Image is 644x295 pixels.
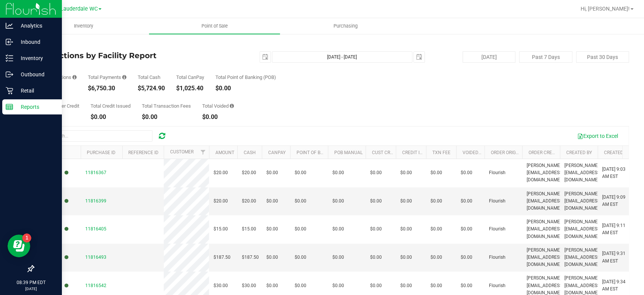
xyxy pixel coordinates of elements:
[13,21,58,30] p: Analytics
[128,150,158,155] a: Reference ID
[370,282,382,289] span: $0.00
[430,198,442,205] span: $0.00
[372,150,399,155] a: Cust Credit
[566,150,592,155] a: Created By
[295,254,306,261] span: $0.00
[39,130,152,142] input: Search...
[33,51,232,60] h4: Transactions by Facility Report
[489,225,506,233] span: Flourish
[370,169,382,176] span: $0.00
[214,254,231,261] span: $187.50
[576,51,629,63] button: Past 30 Days
[602,166,631,180] span: [DATE] 9:03 AM EST
[489,169,506,176] span: Flourish
[242,169,256,176] span: $20.00
[564,162,601,184] span: [PERSON_NAME][EMAIL_ADDRESS][DOMAIN_NAME]
[88,75,126,80] div: Total Payments
[602,222,631,236] span: [DATE] 9:11 AM EST
[332,169,344,176] span: $0.00
[13,37,58,46] p: Inbound
[6,54,13,62] inline-svg: Inventory
[202,114,234,120] div: $0.00
[243,150,255,155] a: Cash
[430,169,442,176] span: $0.00
[332,282,344,289] span: $0.00
[332,254,344,261] span: $0.00
[461,225,472,233] span: $0.00
[191,23,238,29] span: Point of Sale
[13,102,58,111] p: Reports
[64,23,103,29] span: Inventory
[230,103,234,108] i: Sum of all voided payment transaction amounts, excluding tips and transaction fees.
[266,282,278,289] span: $0.00
[295,169,306,176] span: $0.00
[527,190,563,212] span: [PERSON_NAME][EMAIL_ADDRESS][DOMAIN_NAME]
[323,23,368,29] span: Purchasing
[13,54,58,63] p: Inventory
[215,85,276,91] div: $0.00
[142,114,191,120] div: $0.00
[197,146,209,159] a: Filter
[332,225,344,233] span: $0.00
[87,150,115,155] a: Purchase ID
[242,198,256,205] span: $20.00
[6,103,13,111] inline-svg: Reports
[142,103,191,108] div: Total Transaction Fees
[572,130,623,142] button: Export to Excel
[8,235,30,257] iframe: Resource center
[3,286,58,292] p: [DATE]
[242,282,256,289] span: $30.00
[266,198,278,205] span: $0.00
[370,225,382,233] span: $0.00
[85,198,106,204] span: 11816399
[122,75,126,80] i: Sum of all successful, non-voided payment transaction amounts, excluding tips and transaction fees.
[564,218,601,240] span: [PERSON_NAME][EMAIL_ADDRESS][DOMAIN_NAME]
[266,169,278,176] span: $0.00
[602,278,631,293] span: [DATE] 9:34 AM EST
[489,282,506,289] span: Flourish
[266,254,278,261] span: $0.00
[214,225,228,233] span: $15.00
[400,254,412,261] span: $0.00
[6,71,13,78] inline-svg: Outbound
[528,150,569,155] a: Order Created By
[400,198,412,205] span: $0.00
[91,114,131,120] div: $0.00
[91,103,131,108] div: Total Credit Issued
[176,75,204,80] div: Total CanPay
[461,198,472,205] span: $0.00
[85,170,106,175] span: 11816367
[430,254,442,261] span: $0.00
[149,18,280,34] a: Point of Sale
[138,85,165,91] div: $5,724.90
[176,85,204,91] div: $1,025.40
[490,150,520,155] a: Order Origin
[432,150,450,155] a: Txn Fee
[400,169,412,176] span: $0.00
[489,254,506,261] span: Flourish
[334,150,362,155] a: POB Manual
[295,198,306,205] span: $0.00
[268,150,285,155] a: CanPay
[214,198,228,205] span: $20.00
[296,150,350,155] a: Point of Banking (POB)
[13,86,58,95] p: Retail
[85,283,106,288] span: 11816542
[461,254,472,261] span: $0.00
[400,282,412,289] span: $0.00
[489,198,506,205] span: Flourish
[430,282,442,289] span: $0.00
[400,225,412,233] span: $0.00
[85,226,106,232] span: 11816405
[370,254,382,261] span: $0.00
[266,225,278,233] span: $0.00
[527,162,563,184] span: [PERSON_NAME][EMAIL_ADDRESS][DOMAIN_NAME]
[602,194,631,208] span: [DATE] 9:09 AM EST
[370,198,382,205] span: $0.00
[295,225,306,233] span: $0.00
[462,150,500,155] a: Voided Payment
[604,150,629,155] a: Created At
[52,6,98,12] span: Ft. Lauderdale WC
[527,218,563,240] span: [PERSON_NAME][EMAIL_ADDRESS][DOMAIN_NAME]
